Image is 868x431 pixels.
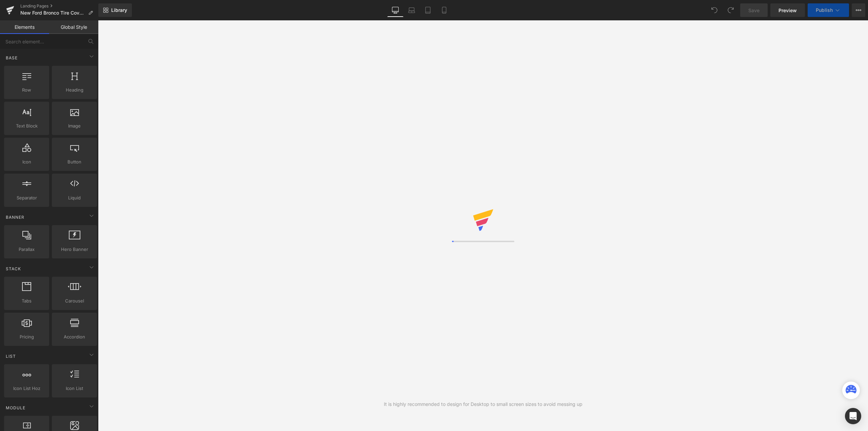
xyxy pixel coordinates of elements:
[5,405,26,411] span: Module
[54,194,95,201] span: Liquid
[54,86,95,94] span: Heading
[5,353,17,359] span: List
[20,10,85,16] span: New Ford Bronco Tire Covers Page
[6,297,47,305] span: Tabs
[6,158,47,165] span: Icon
[54,122,95,130] span: Image
[748,7,759,14] span: Save
[6,246,47,253] span: Parallax
[808,3,849,17] button: Publish
[54,158,95,165] span: Button
[6,333,47,340] span: Pricing
[403,3,420,17] a: Laptop
[845,408,861,424] div: Open Intercom Messenger
[816,7,833,13] span: Publish
[6,194,47,201] span: Separator
[436,3,452,17] a: Mobile
[708,3,721,17] button: Undo
[5,266,22,272] span: Stack
[770,3,805,17] a: Preview
[54,297,95,305] span: Carousel
[49,20,98,34] a: Global Style
[111,7,127,13] span: Library
[384,400,583,408] div: It is highly recommended to design for Desktop to small screen sizes to avoid messing up
[20,3,98,9] a: Landing Pages
[6,122,47,130] span: Text Block
[54,246,95,253] span: Hero Banner
[98,3,132,17] a: New Library
[6,86,47,94] span: Row
[5,214,25,220] span: Banner
[5,55,18,61] span: Base
[387,3,403,17] a: Desktop
[724,3,737,17] button: Redo
[6,385,47,392] span: Icon List Hoz
[852,3,865,17] button: More
[420,3,436,17] a: Tablet
[54,333,95,340] span: Accordion
[54,385,95,392] span: Icon List
[778,7,797,14] span: Preview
